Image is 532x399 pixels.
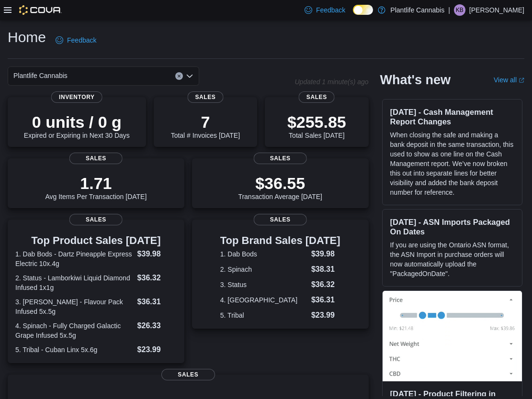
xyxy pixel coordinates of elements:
[220,249,307,259] dt: 1. Dab Bods
[45,174,147,200] div: Avg Items Per Transaction [DATE]
[469,4,524,16] p: [PERSON_NAME]
[220,235,340,246] h3: Top Brand Sales [DATE]
[294,78,368,86] p: Updated 1 minute(s) ago
[15,321,134,340] dt: 4. Spinach - Fully Charged Galactic Grape Infused 5x.5g
[311,310,340,321] dd: $23.99
[316,5,345,15] span: Feedback
[175,72,183,80] button: Clear input
[15,249,134,268] dt: 1. Dab Bods - Dartz Pineapple Express Electric 10x.4g
[24,112,130,139] div: Expired or Expiring in Next 30 Days
[15,345,134,355] dt: 5. Tribal - Cuban Linx 5x.6g
[220,295,307,305] dt: 4. [GEOGRAPHIC_DATA]
[137,344,177,355] dd: $23.99
[448,4,450,16] p: |
[187,91,223,103] span: Sales
[137,320,177,332] dd: $26.33
[311,279,340,290] dd: $36.32
[69,153,123,164] span: Sales
[353,5,373,15] input: Dark Mode
[220,265,307,274] dt: 2. Spinach
[301,0,349,20] a: Feedback
[287,112,346,132] p: $255.85
[45,174,147,193] p: 1.71
[137,272,177,284] dd: $36.32
[19,5,62,15] img: Cova
[67,35,96,45] span: Feedback
[8,28,46,47] h1: Home
[52,31,100,50] a: Feedback
[311,294,340,306] dd: $36.31
[456,4,464,16] span: KB
[311,264,340,275] dd: $38.31
[311,248,340,260] dd: $39.98
[238,174,322,193] p: $36.55
[171,112,240,139] div: Total # Invoices [DATE]
[390,240,514,278] p: If you are using the Ontario ASN format, the ASN Import in purchase orders will now automatically...
[390,107,514,126] h3: [DATE] - Cash Management Report Changes
[13,70,68,81] span: Plantlife Cannabis
[299,91,335,103] span: Sales
[454,4,465,16] div: Kyleigh Brady
[380,72,451,88] h2: What's new
[287,112,346,139] div: Total Sales [DATE]
[494,76,524,84] a: View allExternal link
[186,72,193,80] button: Open list of options
[220,310,307,320] dt: 5. Tribal
[161,369,215,380] span: Sales
[15,235,177,246] h3: Top Product Sales [DATE]
[15,273,134,292] dt: 2. Status - Lamborkiwi Liquid Diamond Infused 1x1g
[137,248,177,260] dd: $39.98
[171,112,240,132] p: 7
[390,217,514,236] h3: [DATE] - ASN Imports Packaged On Dates
[15,297,134,316] dt: 3. [PERSON_NAME] - Flavour Pack Infused 5x.5g
[220,280,307,289] dt: 3. Status
[24,112,130,132] p: 0 units / 0 g
[51,91,102,103] span: Inventory
[519,78,524,83] svg: External link
[137,296,177,308] dd: $36.31
[390,130,514,197] p: When closing the safe and making a bank deposit in the same transaction, this used to show as one...
[390,4,444,16] p: Plantlife Cannabis
[69,214,123,225] span: Sales
[238,174,322,200] div: Transaction Average [DATE]
[254,214,307,225] span: Sales
[254,153,307,164] span: Sales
